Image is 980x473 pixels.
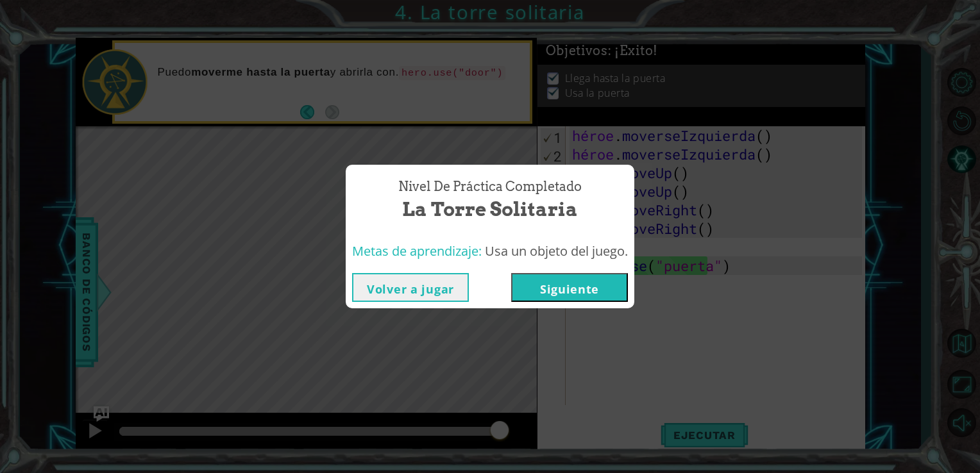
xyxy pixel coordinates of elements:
button: Siguiente [511,273,628,302]
span: Nivel de práctica Completado [398,178,582,196]
span: Metas de aprendizaje: [352,242,482,260]
button: Volver a jugar [352,273,469,302]
span: La torre solitaria [402,195,578,223]
span: Usa un objeto del juego. [485,242,628,260]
